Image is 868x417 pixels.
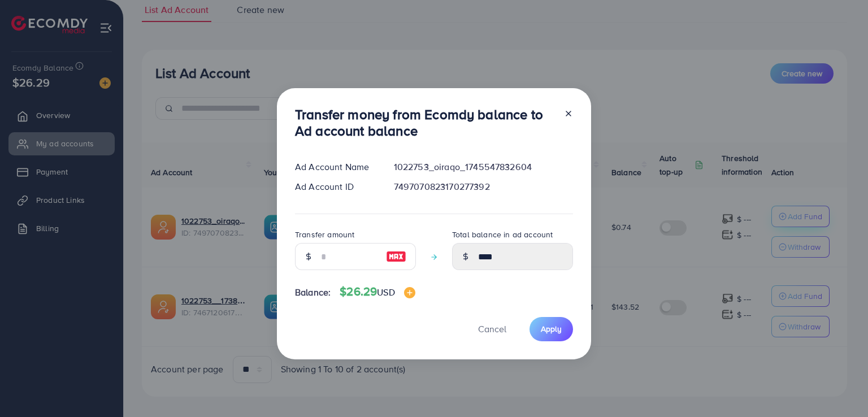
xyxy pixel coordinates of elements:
[286,160,385,173] div: Ad Account Name
[452,229,553,240] label: Total balance in ad account
[541,323,562,335] span: Apply
[385,160,582,173] div: 1022753_oiraqo_1745547832604
[820,366,860,409] iframe: Chat
[295,286,331,299] span: Balance:
[478,323,506,335] span: Cancel
[295,229,354,240] label: Transfer amount
[530,317,573,341] button: Apply
[404,287,415,298] img: image
[286,180,385,193] div: Ad Account ID
[377,286,394,298] span: USD
[464,317,520,341] button: Cancel
[340,285,415,299] h4: $26.29
[386,250,406,263] img: image
[295,106,555,139] h3: Transfer money from Ecomdy balance to Ad account balance
[385,180,582,193] div: 7497070823170277392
